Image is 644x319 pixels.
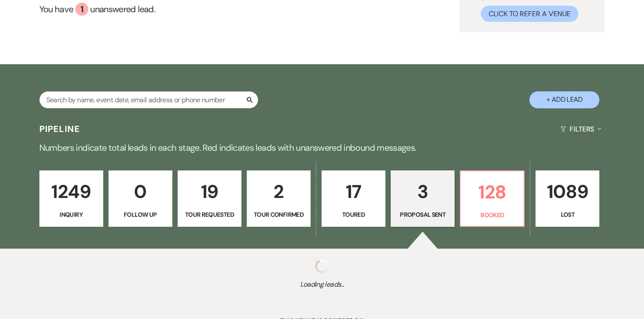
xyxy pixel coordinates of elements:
[529,91,599,108] button: + Add Lead
[108,170,172,227] a: 0Follow Up
[396,177,449,206] p: 3
[75,3,88,16] div: 1
[466,210,518,220] p: Booked
[39,123,80,135] h3: Pipeline
[327,177,380,206] p: 17
[39,91,258,108] input: Search by name, event date, email address or phone number
[252,210,305,219] p: Tour Confirmed
[252,177,305,206] p: 2
[39,3,357,16] a: You have 1 unanswered lead.
[535,170,599,227] a: 1089Lost
[45,177,98,206] p: 1249
[391,170,455,227] a: 3Proposal Sent
[396,210,449,219] p: Proposal Sent
[7,141,637,155] p: Numbers indicate total leads in each stage. Red indicates leads with unanswered inbound messages.
[557,118,605,141] button: Filters
[541,210,594,219] p: Lost
[327,210,380,219] p: Toured
[466,177,518,207] p: 128
[114,177,167,206] p: 0
[32,279,612,290] span: Loading leads...
[183,177,236,206] p: 19
[322,170,385,227] a: 17Toured
[45,210,98,219] p: Inquiry
[39,170,103,227] a: 1249Inquiry
[178,170,241,227] a: 19Tour Requested
[183,210,236,219] p: Tour Requested
[460,170,525,227] a: 128Booked
[541,177,594,206] p: 1089
[247,170,311,227] a: 2Tour Confirmed
[114,210,167,219] p: Follow Up
[481,6,578,22] button: Click to Refer a Venue
[315,259,329,273] img: loading spinner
